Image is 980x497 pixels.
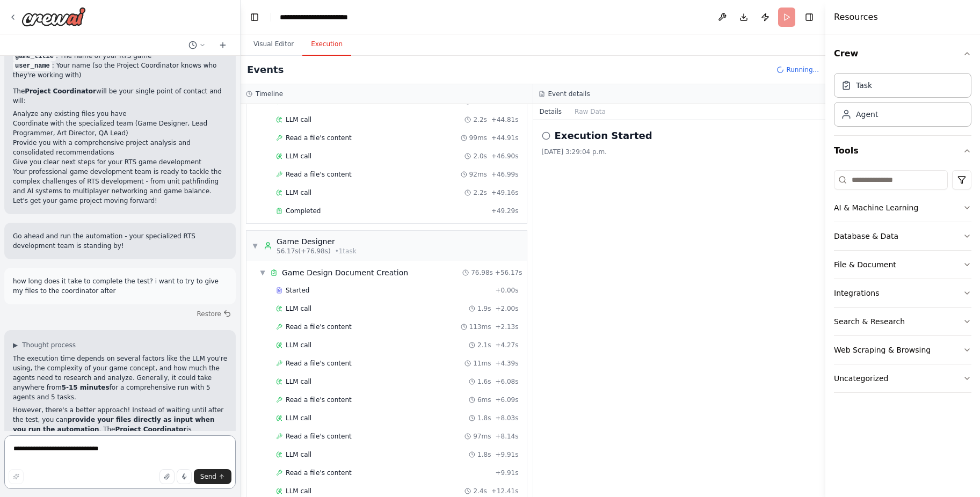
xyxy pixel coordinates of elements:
[491,152,519,160] span: + 46.90s
[834,166,971,401] div: Tools
[286,323,352,331] span: Read a file's content
[834,373,888,384] div: Uncategorized
[495,323,518,331] span: + 2.13s
[491,487,519,495] span: + 12.41s
[200,472,216,481] span: Send
[495,268,522,277] span: + 56.17s
[286,377,311,386] span: LLM call
[856,109,878,120] div: Agent
[13,109,227,119] li: Analyze any existing files you have
[277,236,357,247] div: Game Designer
[473,152,487,160] span: 2.0s
[834,279,971,307] button: Integrations
[471,268,493,277] span: 76.98s
[477,396,491,404] span: 6ms
[13,405,227,454] p: However, there's a better approach! Instead of waiting until after the test, you can . The is spe...
[802,10,817,25] button: Hide right sidebar
[13,86,227,106] p: The will be your single point of contact and will:
[495,450,518,459] span: + 9.91s
[495,286,518,295] span: + 0.00s
[192,306,236,321] button: Restore
[286,134,352,142] span: Read a file's content
[834,259,896,270] div: File & Document
[13,354,227,402] p: The execution time depends on several factors like the LLM you're using, the complexity of your g...
[786,65,819,74] span: Running...
[286,207,321,215] span: Completed
[9,469,24,484] button: Improve this prompt
[13,231,227,251] p: Go ahead and run the automation - your specialized RTS development team is standing by!
[13,61,52,71] code: user_name
[473,359,491,368] span: 11ms
[335,247,357,255] span: • 1 task
[495,432,518,441] span: + 8.14s
[834,251,971,279] button: File & Document
[834,222,971,250] button: Database & Data
[568,104,612,119] button: Raw Data
[491,170,519,179] span: + 46.99s
[13,119,227,138] li: Coordinate with the specialized team (Game Designer, Lead Programmer, Art Director, QA Lead)
[259,268,266,277] span: ▼
[495,304,518,313] span: + 2.00s
[286,396,352,404] span: Read a file's content
[277,247,331,255] span: 56.17s (+76.98s)
[834,202,918,213] div: AI & Machine Learning
[477,304,491,313] span: 1.9s
[834,364,971,392] button: Uncategorized
[286,188,311,197] span: LLM call
[286,341,311,349] span: LLM call
[13,276,227,296] p: how long does it take to complete the test? i want to try to give my files to the coordinator after
[477,377,491,386] span: 1.6s
[62,384,110,391] strong: 5-15 minutes
[834,316,905,327] div: Search & Research
[302,33,351,56] button: Execution
[286,414,311,422] span: LLM call
[834,308,971,335] button: Search & Research
[473,115,487,124] span: 2.2s
[13,341,18,349] span: ▶
[473,188,487,197] span: 2.2s
[473,432,491,441] span: 97ms
[495,396,518,404] span: + 6.09s
[477,341,491,349] span: 2.1s
[542,148,817,156] div: [DATE] 3:29:04 p.m.
[469,170,487,179] span: 92ms
[469,134,487,142] span: 99ms
[247,10,262,25] button: Hide left sidebar
[286,170,352,179] span: Read a file's content
[13,341,76,349] button: ▶Thought process
[247,62,284,77] h2: Events
[473,487,487,495] span: 2.4s
[834,39,971,69] button: Crew
[834,288,879,298] div: Integrations
[13,61,227,80] li: : Your name (so the Project Coordinator knows who they're working with)
[286,304,311,313] span: LLM call
[25,87,96,95] strong: Project Coordinator
[286,286,309,295] span: Started
[13,167,227,206] p: Your professional game development team is ready to tackle the complex challenges of RTS developm...
[533,104,569,119] button: Details
[13,416,215,433] strong: provide your files directly as input when you run the automation
[834,231,898,242] div: Database & Data
[21,7,86,26] img: Logo
[495,341,518,349] span: + 4.27s
[495,414,518,422] span: + 8.03s
[834,136,971,166] button: Tools
[286,152,311,160] span: LLM call
[159,469,175,484] button: Upload files
[477,414,491,422] span: 1.8s
[834,345,931,355] div: Web Scraping & Browsing
[13,157,227,167] li: Give you clear next steps for your RTS game development
[286,450,311,459] span: LLM call
[495,359,518,368] span: + 4.39s
[834,194,971,222] button: AI & Machine Learning
[555,128,652,143] h2: Execution Started
[245,33,302,56] button: Visual Editor
[477,450,491,459] span: 1.8s
[286,115,311,124] span: LLM call
[491,188,519,197] span: + 49.16s
[280,12,382,23] nav: breadcrumb
[495,377,518,386] span: + 6.08s
[286,487,311,495] span: LLM call
[177,469,192,484] button: Click to speak your automation idea
[469,323,491,331] span: 113ms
